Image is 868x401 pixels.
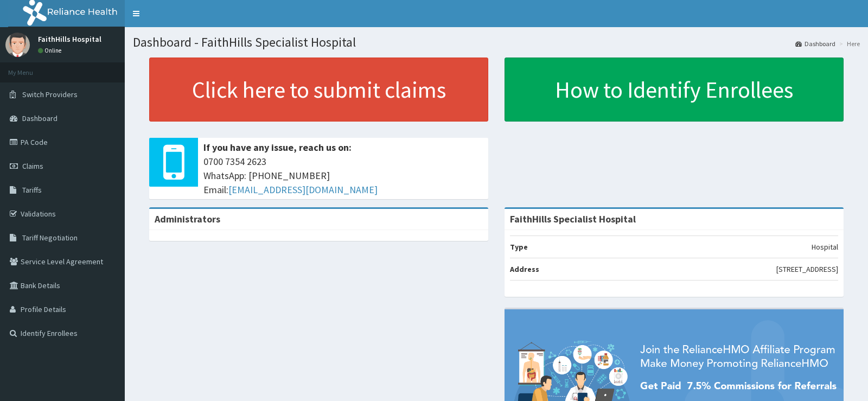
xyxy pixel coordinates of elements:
b: If you have any issue, reach us on: [203,141,352,154]
span: 0700 7354 2623 WhatsApp: [PHONE_NUMBER] Email: [203,155,483,196]
b: Administrators [155,213,220,225]
a: [EMAIL_ADDRESS][DOMAIN_NAME] [228,183,378,196]
b: Type [510,242,528,252]
p: [STREET_ADDRESS] [776,264,838,275]
a: Dashboard [795,39,835,48]
span: Tariffs [22,185,42,195]
span: Claims [22,161,43,171]
p: Hospital [812,241,838,252]
strong: FaithHills Specialist Hospital [510,213,636,225]
a: Click here to submit claims [149,58,488,122]
li: Here [837,39,860,48]
span: Tariff Negotiation [22,233,78,243]
a: How to Identify Enrollees [505,58,844,122]
span: Switch Providers [22,90,78,99]
img: User Image [5,33,30,57]
b: Address [510,264,539,274]
h1: Dashboard - FaithHills Specialist Hospital [133,35,860,49]
a: Online [38,47,64,54]
p: FaithHills Hospital [38,35,101,43]
span: Dashboard [22,113,58,123]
